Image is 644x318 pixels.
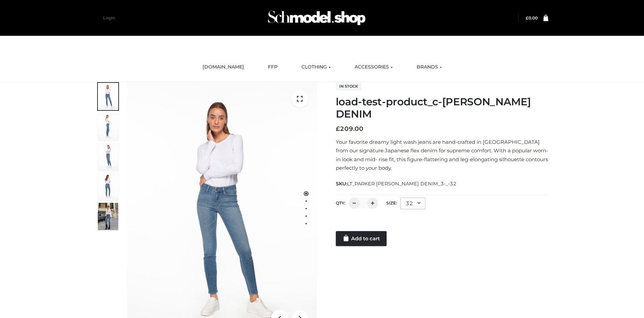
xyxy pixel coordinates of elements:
[349,60,398,75] a: ACCESSORIES
[296,60,336,75] a: CLOTHING
[263,60,283,75] a: FFP
[336,138,548,172] p: Your favorite dreamy light wash jeans are hand-crafted in [GEOGRAPHIC_DATA] from our signature Ja...
[526,15,528,20] span: £
[526,15,538,20] a: £0.00
[98,203,118,230] img: Bowery-Skinny_Cove-1.jpg
[103,15,115,20] a: Login
[336,82,361,90] span: In stock
[336,125,340,133] span: £
[400,198,425,209] div: 32
[411,60,447,75] a: BRANDS
[98,113,118,140] img: 2001KLX-Ava-skinny-cove-4-scaled_4636a833-082b-4702-abec-fd5bf279c4fc.jpg
[98,83,118,110] img: 2001KLX-Ava-skinny-cove-1-scaled_9b141654-9513-48e5-b76c-3dc7db129200.jpg
[386,200,397,206] label: Size:
[98,173,118,200] img: 2001KLX-Ava-skinny-cove-2-scaled_32c0e67e-5e94-449c-a916-4c02a8c03427.jpg
[526,15,538,20] bdi: 0.00
[347,181,456,187] span: LT_PARKER [PERSON_NAME] DENIM_3-_-32
[197,60,249,75] a: [DOMAIN_NAME]
[336,200,345,206] label: QTY:
[266,4,368,31] img: Schmodel Admin 964
[336,96,548,120] h1: load-test-product_c-[PERSON_NAME] DENIM
[336,231,387,246] a: Add to cart
[336,180,457,188] span: SKU:
[98,143,118,170] img: 2001KLX-Ava-skinny-cove-3-scaled_eb6bf915-b6b9-448f-8c6c-8cabb27fd4b2.jpg
[336,125,363,133] bdi: 209.00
